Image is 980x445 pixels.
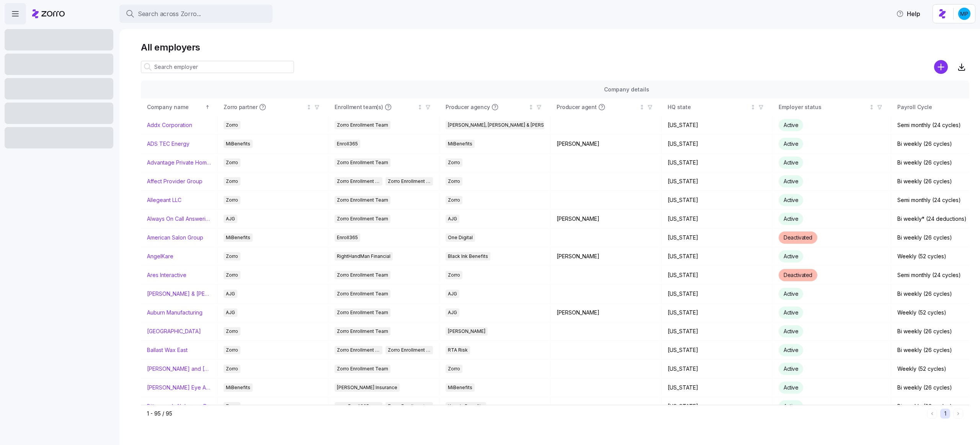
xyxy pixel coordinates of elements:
span: Zorro Enrollment Team [337,290,388,298]
span: MiBenefits [226,233,250,242]
span: Active [784,328,798,334]
td: [PERSON_NAME] [550,303,661,322]
span: Active [784,403,798,409]
span: Deactivated [784,234,812,241]
span: Active [784,253,798,259]
a: American Salon Group [147,234,203,241]
div: HQ state [668,103,749,111]
span: Zorro Enrollment Team [337,271,388,279]
span: Zorro [448,271,460,279]
td: [US_STATE] [661,322,773,341]
span: Zorro [448,196,460,204]
span: RightHandMan Financial [337,252,390,261]
span: Active [784,122,798,128]
span: Deactivated [784,272,812,278]
th: Employer statusNot sorted [773,98,891,116]
span: Help [896,9,920,18]
span: One Digital [448,233,473,242]
span: Zorro Enrollment Team [337,177,380,186]
span: Zorro [226,346,238,354]
th: Zorro partnerNot sorted [217,98,328,116]
td: [US_STATE] [661,378,773,397]
span: Active [784,290,798,297]
a: Ballast Wax East [147,346,188,354]
div: Not sorted [528,104,534,110]
span: AJG [226,215,235,223]
th: Company nameSorted ascending [141,98,217,116]
th: Producer agentNot sorted [550,98,661,116]
div: Not sorted [306,104,312,110]
span: Producer agent [557,103,596,111]
a: [PERSON_NAME] Eye Associates [147,384,211,391]
input: Search employer [141,61,294,73]
a: Bittercreek Alehouse, Red Feather Lounge, Diablo & Sons Saloon [147,403,211,410]
div: Sorted ascending [205,104,210,110]
span: Active [784,197,798,203]
a: Addx Corporation [147,121,192,129]
th: HQ stateNot sorted [661,98,773,116]
span: MiBenefits [226,383,250,392]
span: Active [784,215,798,222]
span: Zorro [226,252,238,261]
span: Enroll365 [337,140,358,148]
td: [US_STATE] [661,135,773,153]
a: [GEOGRAPHIC_DATA] [147,328,201,335]
span: Active [784,365,798,372]
a: [PERSON_NAME] and [PERSON_NAME]'s Furniture [147,365,211,373]
th: Enrollment team(s)Not sorted [328,98,439,116]
td: [US_STATE] [661,228,773,247]
span: Zorro Enrollment Experts [388,346,431,354]
span: [PERSON_NAME] Insurance [337,383,397,392]
a: [PERSON_NAME] & [PERSON_NAME]'s [147,290,211,298]
span: AJG [448,290,457,298]
span: Zorro Enrollment Team [337,365,388,373]
h1: All employers [141,41,969,53]
a: Allegeant LLC [147,196,181,204]
div: Not sorted [417,104,423,110]
a: ADS TEC Energy [147,140,189,148]
span: Enroll365 [337,233,358,242]
span: Active [784,347,798,353]
span: Zorro [226,196,238,204]
button: 1 [940,409,950,419]
span: Search across Zorro... [138,9,201,19]
a: Auburn Manufacturing [147,309,203,316]
td: [US_STATE] [661,397,773,416]
span: [PERSON_NAME] [448,327,485,336]
div: Employer status [779,103,867,111]
span: Zorro [226,327,238,336]
td: [US_STATE] [661,360,773,378]
span: Zorro Enrollment Team [337,158,388,167]
a: AngelKare [147,253,173,260]
span: Zorro [226,121,238,129]
button: Previous page [927,409,937,419]
td: [US_STATE] [661,247,773,266]
td: [US_STATE] [661,116,773,135]
span: Active [784,140,798,147]
span: Zorro Enrollment Team [337,327,388,336]
span: Active [784,178,798,184]
span: Zorro [226,177,238,186]
span: Zorro Enrollment Team [337,308,388,317]
td: [US_STATE] [661,153,773,172]
span: Producer agency [446,103,490,111]
span: Active [784,384,798,391]
span: MiBenefits [448,383,472,392]
span: Zorro [226,271,238,279]
div: Company name [147,103,204,111]
td: [US_STATE] [661,303,773,322]
th: Producer agencyNot sorted [439,98,550,116]
td: [PERSON_NAME] [550,210,661,228]
span: Zorro Enrollment Team [388,402,431,411]
a: Affect Provider Group [147,178,203,185]
span: Black Ink Benefits [448,252,488,261]
div: Payroll Cycle [897,103,978,111]
span: Enroll365 [348,402,369,411]
span: Zorro [448,158,460,167]
span: Zorro partner [224,103,257,111]
span: Zorro [448,365,460,373]
td: [US_STATE] [661,285,773,303]
a: Always On Call Answering Service [147,215,211,223]
span: AJG [226,308,235,317]
span: Active [784,309,798,316]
